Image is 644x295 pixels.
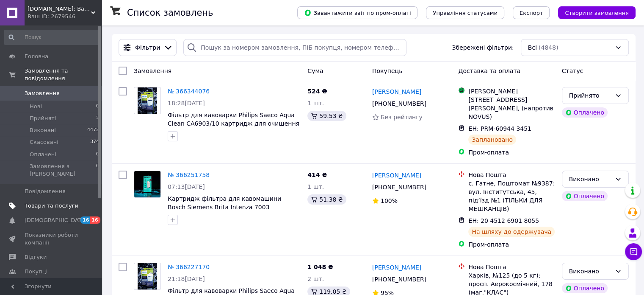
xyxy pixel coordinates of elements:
[25,188,66,195] span: Повідомлення
[30,103,42,110] span: Нові
[25,67,102,82] span: Замовлення та повідомлення
[562,107,608,118] div: Оплачено
[80,216,90,224] span: 16
[168,112,299,135] a: Фільтр для кавоварки Philips Saeco Aqua Clean CA6903/10 картридж для очищення води в кавомашині
[304,9,411,17] span: Завантажити звіт по пром-оплаті
[134,171,161,198] a: Фото товару
[30,163,96,178] span: Замовлення з [PERSON_NAME]
[562,67,583,74] span: Статус
[372,263,421,272] a: [PERSON_NAME]
[468,240,555,249] div: Пром-оплата
[625,243,642,260] button: Чат з покупцем
[25,90,60,97] span: Замовлення
[468,135,516,145] div: Заплановано
[297,6,417,19] button: Завантажити звіт по пром-оплаті
[183,39,406,56] input: Пошук за номером замовлення, ПІБ покупця, номером телефону, Email, номером накладної
[370,181,428,193] div: [PHONE_NUMBER]
[4,30,100,45] input: Пошук
[168,171,210,178] a: № 366251758
[25,231,78,247] span: Показники роботи компанії
[468,171,555,179] div: Нова Пошта
[168,195,281,211] a: Картридж фільтра для кавомашини Bosch Siemens Brita Intenza 7003
[87,126,99,134] span: 4472
[562,283,608,293] div: Оплачено
[134,263,161,290] a: Фото товару
[539,44,558,51] span: (4848)
[433,10,498,16] span: Управління статусами
[30,126,56,134] span: Виконані
[30,151,56,158] span: Оплачені
[25,216,87,224] span: [DEMOGRAPHIC_DATA]
[307,183,324,190] span: 1 шт.
[562,191,608,201] div: Оплачено
[168,88,210,95] a: № 366344076
[134,171,160,197] img: Фото товару
[528,43,537,52] span: Всі
[370,98,428,110] div: [PHONE_NUMBER]
[468,96,555,121] div: [STREET_ADDRESS][PERSON_NAME], (напротив NOVUS)
[381,114,423,121] span: Без рейтингу
[127,8,213,18] h1: Список замовлень
[372,171,421,180] a: [PERSON_NAME]
[513,6,550,19] button: Експорт
[138,87,157,114] img: Фото товару
[30,138,58,146] span: Скасовані
[307,194,346,205] div: 51.38 ₴
[30,115,56,122] span: Прийняті
[25,53,48,60] span: Головна
[458,67,520,74] span: Доставка та оплата
[134,67,171,74] span: Замовлення
[452,43,514,52] span: Збережені фільтри:
[372,67,402,74] span: Покупець
[468,125,531,132] span: ЕН: PRM-60944 3451
[307,100,324,107] span: 1 шт.
[25,202,78,210] span: Товари та послуги
[307,264,333,270] span: 1 048 ₴
[307,111,346,121] div: 59.53 ₴
[569,267,611,276] div: Виконано
[168,275,205,282] span: 21:18[DATE]
[565,10,629,16] span: Створити замовлення
[468,148,555,157] div: Пром-оплата
[426,6,504,19] button: Управління статусами
[138,263,157,289] img: Фото товару
[96,163,99,178] span: 0
[307,275,324,282] span: 2 шт.
[372,87,421,96] a: [PERSON_NAME]
[569,91,611,100] div: Прийнято
[25,268,47,275] span: Покупці
[25,253,47,261] span: Відгуки
[520,10,543,16] span: Експорт
[96,103,99,110] span: 0
[370,273,428,285] div: [PHONE_NUMBER]
[558,6,636,19] button: Створити замовлення
[468,179,555,213] div: с. Гатне, Поштомат №9387: вул. Інститутська, 45, під’їзд №1 (ТІЛЬКИ ДЛЯ МЕШКАНЦІВ)
[168,100,205,107] span: 18:28[DATE]
[96,115,99,122] span: 2
[307,67,323,74] span: Cума
[168,264,210,270] a: № 366227170
[468,263,555,271] div: Нова Пошта
[468,217,539,224] span: ЕН: 20 4512 6901 8055
[134,87,161,114] a: Фото товару
[307,88,327,95] span: 524 ₴
[569,174,611,184] div: Виконано
[90,216,100,224] span: 16
[468,227,555,237] div: На шляху до одержувача
[135,43,160,52] span: Фільтри
[28,13,102,20] div: Ваш ID: 2679546
[90,138,99,146] span: 374
[307,171,327,178] span: 414 ₴
[381,197,398,204] span: 100%
[96,151,99,158] span: 0
[550,9,636,16] a: Створити замовлення
[28,5,91,13] span: Kavalike.com.ua: Ваш особистий кавовий рай!
[168,183,205,190] span: 07:13[DATE]
[468,87,555,96] div: [PERSON_NAME]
